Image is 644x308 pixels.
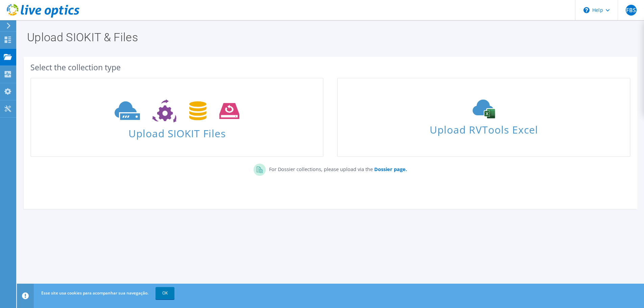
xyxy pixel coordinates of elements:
[31,124,323,139] span: Upload SIOKIT Files
[30,78,324,157] a: Upload SIOKIT Files
[626,5,637,16] span: FBS
[338,121,629,135] span: Upload RVTools Excel
[156,287,174,299] a: OK
[374,166,407,172] b: Dossier page.
[337,78,630,157] a: Upload RVTools Excel
[583,7,590,13] svg: \n
[41,290,148,296] span: Esse site usa cookies para acompanhar sua navegação.
[30,64,630,71] div: Select the collection type
[266,164,407,173] p: For Dossier collections, please upload via the
[373,166,407,172] a: Dossier page.
[27,31,630,43] h1: Upload SIOKIT & Files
